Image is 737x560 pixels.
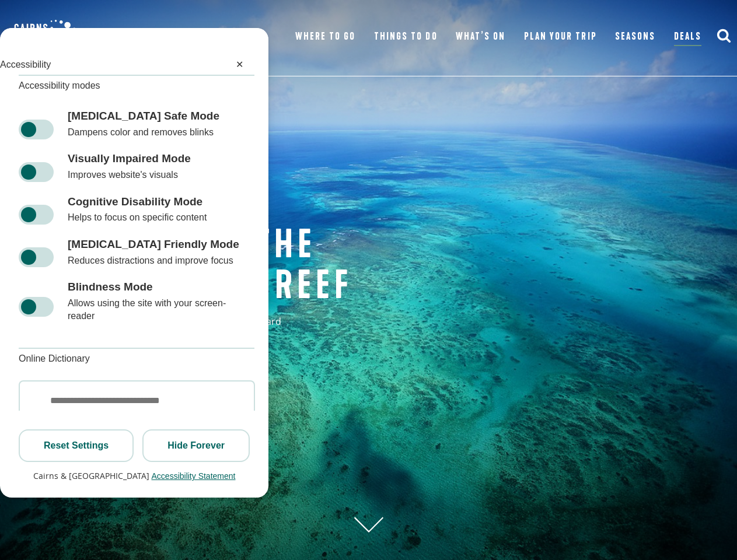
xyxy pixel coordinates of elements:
button: Close Accessibility Panel [229,54,250,75]
a: Where To Go [295,29,355,45]
div: Helps to focus on specific content [68,211,207,224]
span: Cairns & [GEOGRAPHIC_DATA] [33,470,149,481]
div: Allows using the site with your screen-reader [68,297,250,323]
button: Reset Settings [19,429,134,462]
div: [MEDICAL_DATA] Friendly Mode [68,237,239,251]
label: Visually Impaired Mode [19,162,54,182]
label: Blindness Mode [19,297,54,317]
input: Search the online dictionary... [19,380,255,421]
a: Deals [674,29,701,46]
a: Things To Do [374,29,437,45]
span: Hide Forever [167,440,225,450]
div: Improves website's visuals [68,169,191,181]
label: [MEDICAL_DATA] Safe Mode [19,120,54,139]
button: Hide Forever [142,429,250,462]
div: Blindness Mode [68,280,250,294]
div: Cognitive Disability Mode [68,195,207,209]
a: Plan Your Trip [524,29,597,45]
label: Cognitive Disability Mode [19,205,54,225]
div: Visually Impaired Mode [68,152,191,166]
div: Dampens color and removes blinks [68,126,219,139]
img: CGBR-TNQ_dual-logo.svg [6,12,116,61]
a: What’s On [456,29,505,45]
span: Online Dictionary [19,353,90,363]
span: Reset Settings [44,440,109,450]
span: Accessibility modes [19,80,100,90]
div: Reduces distractions and improve focus [68,254,239,267]
label: [MEDICAL_DATA] Friendly Mode [19,247,54,267]
button: Accessibility Statement [152,471,236,481]
div: [MEDICAL_DATA] Safe Mode [68,109,219,123]
a: Seasons [615,29,655,45]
